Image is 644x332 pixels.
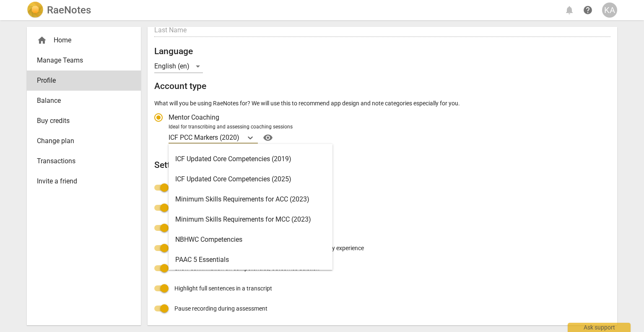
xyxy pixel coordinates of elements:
a: Buy credits [27,111,141,131]
span: help [583,5,593,15]
a: Help [258,131,275,144]
span: Mentor Coaching [169,112,219,122]
p: What will you be using RaeNotes for? We will use this to recommend app design and note categories... [154,99,610,108]
span: home [37,35,47,45]
div: NBHWC Competencies [169,230,332,250]
a: Change plan [27,131,141,151]
a: Transactions [27,151,141,171]
span: Invite a friend [37,176,124,186]
div: PAAC 5 Essentials [169,250,332,270]
div: Minimum Skills Requirements for ACC (2023) [169,189,332,209]
div: Ask support [568,323,631,332]
h2: Language [154,46,610,57]
p: ICF PCC Markers (2020) [169,133,239,142]
a: Balance [27,91,141,111]
a: Help [580,3,595,18]
span: visibility [261,133,275,143]
div: ICF Updated Core Competencies (2025) [169,169,332,189]
span: Highlight full sentences in a transcript [174,284,272,293]
div: Home [27,30,141,50]
input: Ideal for transcribing and assessing coaching sessionsICF PCC Markers (2020)Help [240,133,242,141]
h2: RaeNotes [47,4,91,16]
button: KA [602,3,617,18]
div: Ideal for transcribing and assessing coaching sessions [169,123,608,131]
div: Home [37,35,124,45]
h2: Settings [154,160,610,170]
span: Change plan [37,136,124,146]
button: Help [261,131,275,144]
span: Buy credits [37,116,124,126]
a: LogoRaeNotes [27,2,91,18]
span: Balance [37,96,124,106]
a: Profile [27,71,141,91]
span: Transactions [37,156,124,166]
img: Logo [27,2,44,18]
h2: Account type [154,81,610,91]
a: Manage Teams [27,50,141,71]
div: Account type [154,107,610,144]
div: English (en) [154,60,203,73]
a: Invite a friend [27,171,141,191]
div: Minimum Skills Requirements for MCC (2023) [169,209,332,230]
span: Pause recording during assessment [174,304,267,313]
span: Manage Teams [37,55,124,65]
div: ICF Updated Core Competencies (2019) [169,149,332,169]
span: Profile [37,76,124,86]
